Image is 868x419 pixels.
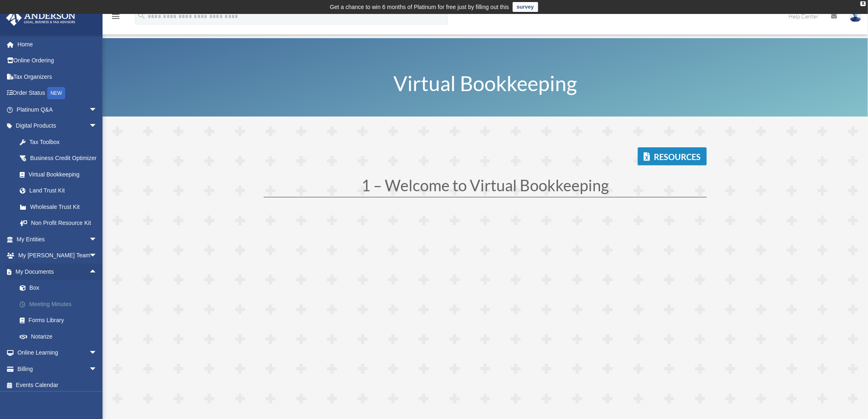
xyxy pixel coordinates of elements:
[29,202,99,212] div: Wholesale Trust Kit
[850,10,862,22] img: User Pic
[6,361,110,377] a: Billingarrow_drop_down
[6,69,110,85] a: Tax Organizers
[29,153,99,163] div: Business Credit Optimizer
[6,53,110,69] a: Online Ordering
[6,345,110,361] a: Online Learningarrow_drop_down
[11,280,110,296] a: Box
[11,215,110,231] a: Non Profit Resource Kit
[6,85,110,102] a: Order StatusNEW
[11,296,110,312] a: Meeting Minutes
[11,328,110,345] a: Notarize
[6,247,110,264] a: My [PERSON_NAME] Teamarrow_drop_down
[89,118,105,135] span: arrow_drop_down
[29,218,99,228] div: Non Profit Resource Kit
[6,101,110,118] a: Platinum Q&Aarrow_drop_down
[89,247,105,264] span: arrow_drop_down
[6,377,110,394] a: Events Calendar
[393,71,577,96] span: Virtual Bookkeeping
[29,185,99,196] div: Land Trust Kit
[137,11,146,20] i: search
[11,134,110,150] a: Tax Toolbox
[47,87,65,99] div: NEW
[29,169,95,180] div: Virtual Bookkeeping
[861,1,866,6] div: close
[638,147,707,165] a: Resources
[11,166,105,183] a: Virtual Bookkeeping
[11,312,110,329] a: Forms Library
[6,263,110,280] a: My Documentsarrow_drop_up
[89,231,105,248] span: arrow_drop_down
[264,177,707,197] h1: 1 – Welcome to Virtual Bookkeeping
[89,263,105,280] span: arrow_drop_up
[111,14,121,21] a: menu
[6,36,110,53] a: Home
[29,137,99,147] div: Tax Toolbox
[111,11,121,21] i: menu
[11,199,110,215] a: Wholesale Trust Kit
[513,2,538,12] a: survey
[4,10,78,26] img: Anderson Advisors Platinum Portal
[6,231,110,247] a: My Entitiesarrow_drop_down
[89,101,105,118] span: arrow_drop_down
[89,361,105,378] span: arrow_drop_down
[11,183,110,199] a: Land Trust Kit
[89,345,105,362] span: arrow_drop_down
[330,2,509,12] div: Get a chance to win 6 months of Platinum for free just by filling out this
[6,118,110,134] a: Digital Productsarrow_drop_down
[11,150,110,167] a: Business Credit Optimizer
